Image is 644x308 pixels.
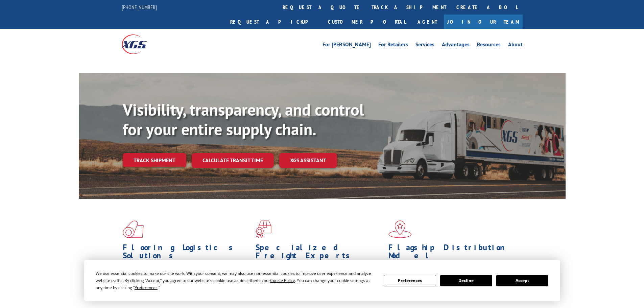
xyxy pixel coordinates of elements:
[442,42,470,49] a: Advantages
[279,153,337,168] a: XGS ASSISTANT
[508,42,523,49] a: About
[388,220,412,238] img: xgs-icon-flagship-distribution-model-red
[135,285,158,290] span: Preferences
[84,260,560,301] div: Cookie Consent Prompt
[323,42,371,49] a: For [PERSON_NAME]
[378,42,408,49] a: For Retailers
[444,15,523,29] a: Join Our Team
[123,153,186,167] a: Track shipment
[123,243,251,263] h1: Flooring Logistics Solutions
[384,275,436,286] button: Preferences
[192,153,274,168] a: Calculate transit time
[96,270,376,291] div: We use essential cookies to make our site work. With your consent, we may also use non-essential ...
[477,42,501,49] a: Resources
[225,15,323,29] a: Request a pickup
[123,99,364,140] b: Visibility, transparency, and control for your entire supply chain.
[123,220,144,238] img: xgs-icon-total-supply-chain-intelligence-red
[411,15,444,29] a: Agent
[270,278,295,283] span: Cookie Policy
[440,275,492,286] button: Decline
[256,220,271,238] img: xgs-icon-focused-on-flooring-red
[415,42,434,49] a: Services
[256,243,383,263] h1: Specialized Freight Experts
[388,243,516,263] h1: Flagship Distribution Model
[122,4,157,10] a: [PHONE_NUMBER]
[496,275,548,286] button: Accept
[323,15,411,29] a: Customer Portal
